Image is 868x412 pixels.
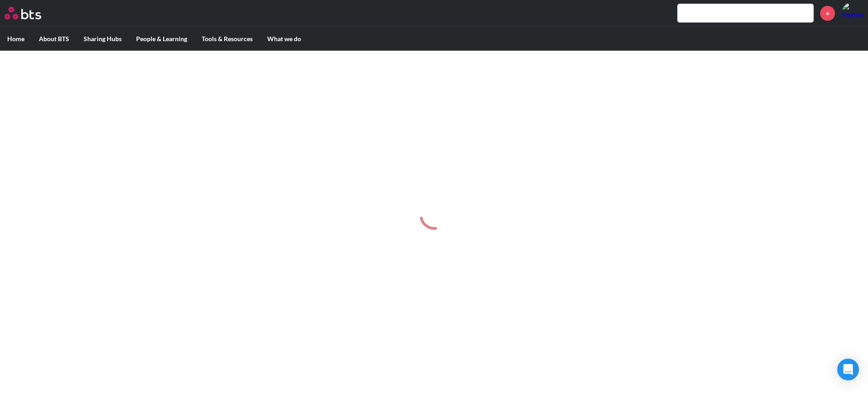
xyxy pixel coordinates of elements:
label: People & Learning [129,27,194,51]
img: BTS Logo [5,7,41,19]
a: Go home [5,7,58,19]
label: What we do [260,27,308,51]
label: About BTS [32,27,76,51]
a: + [820,6,835,21]
img: Ingmar Steeman [842,2,863,24]
div: Open Intercom Messenger [837,359,859,380]
a: Profile [842,2,863,24]
label: Sharing Hubs [76,27,129,51]
label: Tools & Resources [194,27,260,51]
